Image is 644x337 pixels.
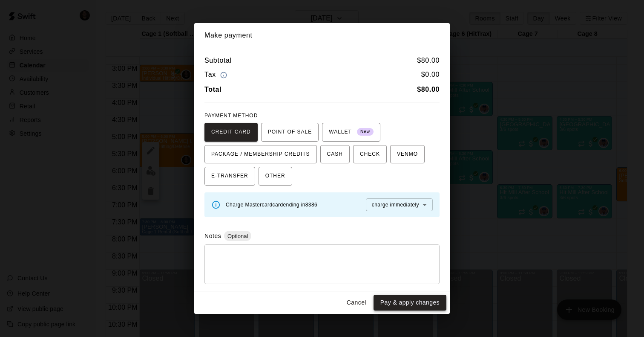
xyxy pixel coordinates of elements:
[357,126,374,138] span: New
[261,123,319,142] button: POINT OF SALE
[397,148,418,161] span: VENMO
[211,148,310,161] span: PACKAGE / MEMBERSHIP CREDITS
[211,125,251,139] span: CREDIT CARD
[421,69,440,81] h6: $ 0.00
[265,169,285,183] span: OTHER
[268,125,312,139] span: POINT OF SALE
[194,23,450,48] h2: Make payment
[204,55,232,66] h6: Subtotal
[322,123,380,142] button: WALLET New
[226,202,317,208] span: Charge Mastercard card ending in 8386
[320,145,350,164] button: CASH
[372,202,419,208] span: charge immediately
[204,232,221,239] label: Notes
[417,86,440,93] b: $ 80.00
[204,113,258,119] span: PAYMENT METHOD
[224,233,251,239] span: Optional
[204,86,221,93] b: Total
[417,55,440,66] h6: $ 80.00
[360,148,380,161] span: CHECK
[353,145,387,164] button: CHECK
[204,145,317,164] button: PACKAGE / MEMBERSHIP CREDITS
[390,145,425,164] button: VENMO
[374,295,446,311] button: Pay & apply changes
[211,169,248,183] span: E-TRANSFER
[327,148,343,161] span: CASH
[329,125,374,139] span: WALLET
[259,167,292,186] button: OTHER
[204,69,229,81] h6: Tax
[204,167,255,186] button: E-TRANSFER
[343,295,370,311] button: Cancel
[204,123,258,142] button: CREDIT CARD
